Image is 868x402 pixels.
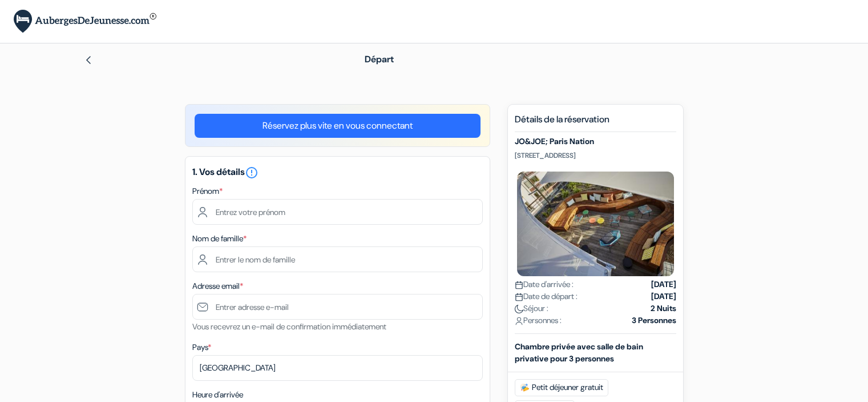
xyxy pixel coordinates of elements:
[192,321,386,332] small: Vous recevrez un e-mail de confirmation immédiatement
[515,114,676,132] h5: Détails de la réservation
[192,294,483,320] input: Entrer adresse e-mail
[515,317,523,325] img: user_icon.svg
[192,389,243,401] label: Heure d'arrivée
[515,278,574,290] span: Date d'arrivée :
[515,303,548,315] span: Séjour :
[515,137,676,146] h5: JO&JOE; Paris Nation
[515,315,562,327] span: Personnes :
[192,185,223,197] label: Prénom
[195,114,481,138] a: Réservez plus vite en vous connectant
[192,166,483,180] h5: 1. Vos détails
[192,233,247,245] label: Nom de famille
[515,293,523,301] img: calendar.svg
[192,341,211,353] label: Pays
[632,315,676,327] strong: 3 Personnes
[515,290,578,303] span: Date de départ :
[365,53,394,65] span: Départ
[192,280,243,292] label: Adresse email
[520,383,530,392] img: free_breakfast.svg
[14,10,156,33] img: AubergesDeJeunesse.com
[651,303,676,315] strong: 2 Nuits
[245,166,259,178] a: error_outline
[84,55,93,65] img: left_arrow.svg
[651,278,676,290] strong: [DATE]
[245,166,259,180] i: error_outline
[192,246,483,272] input: Entrer le nom de famille
[515,305,523,313] img: moon.svg
[515,281,523,289] img: calendar.svg
[192,199,483,225] input: Entrez votre prénom
[515,151,676,160] p: [STREET_ADDRESS]
[515,341,643,364] b: Chambre privée avec salle de bain privative pour 3 personnes
[651,290,676,303] strong: [DATE]
[515,379,608,396] span: Petit déjeuner gratuit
